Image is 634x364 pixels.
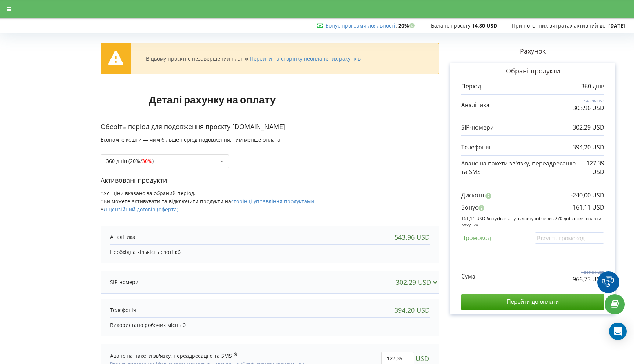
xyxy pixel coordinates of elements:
[110,321,430,329] p: Використано робочих місць:
[101,122,439,132] p: Оберіть період для подовження проєкту [DOMAIN_NAME]
[101,190,196,197] span: *Усі ціни вказано за обраний період.
[608,22,625,29] strong: [DATE]
[581,82,604,91] p: 360 днів
[183,321,186,328] span: 0
[101,176,439,185] p: Активовані продукти
[231,198,316,205] a: сторінці управління продуктами.
[461,294,604,310] input: Перейти до оплати
[142,157,152,164] span: 30%
[325,22,397,29] span: :
[461,66,604,76] p: Обрані продукти
[573,123,604,132] p: 302,29 USD
[461,191,485,200] p: Дисконт
[110,279,139,286] p: SIP-номери
[110,233,135,241] p: Аналітика
[101,82,324,117] h1: Деталі рахунку на оплату
[573,203,604,212] p: 161,11 USD
[101,136,282,143] span: Економте кошти — чим більше період подовження, тим менше оплата!
[396,279,440,286] div: 302,29 USD
[431,22,472,29] span: Баланс проєкту:
[573,104,604,112] p: 303,96 USD
[461,272,475,281] p: Сума
[394,306,430,314] div: 394,20 USD
[394,233,430,241] div: 543,96 USD
[461,203,478,212] p: Бонус
[439,47,626,56] p: Рахунок
[573,143,604,152] p: 394,20 USD
[472,22,497,29] strong: 14,80 USD
[130,157,140,164] s: 20%
[325,22,396,29] a: Бонус програми лояльності
[146,55,361,62] div: В цьому проєкті є незавершений платіж.
[609,323,627,340] div: Open Intercom Messenger
[461,215,604,228] p: 161,11 USD бонусів стануть доступні через 270 днів після оплати рахунку
[110,248,430,256] p: Необхідна кількість слотів:
[573,98,604,103] p: 543,96 USD
[110,306,136,314] p: Телефонія
[571,191,604,200] p: -240,00 USD
[577,159,604,176] p: 127,39 USD
[573,270,604,275] p: 1 367,84 USD
[461,159,577,176] p: Аванс на пакети зв'язку, переадресацію та SMS
[535,232,604,244] input: Введіть промокод
[461,234,491,242] p: Промокод
[101,198,316,205] span: *Ви можете активувати та відключити продукти на
[250,55,361,62] a: Перейти на сторінку неоплачених рахунків
[512,22,607,29] span: При поточних витратах активний до:
[110,352,238,360] div: Аванс на пакети зв'язку, переадресацію та SMS
[398,22,416,29] strong: 20%
[103,206,178,213] a: Ліцензійний договір (оферта)
[461,82,481,91] p: Період
[461,101,489,109] p: Аналітика
[461,143,491,152] p: Телефонія
[106,159,154,164] div: 360 днів ( / )
[178,248,181,255] span: 6
[573,275,604,284] p: 966,73 USD
[461,123,494,132] p: SIP-номери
